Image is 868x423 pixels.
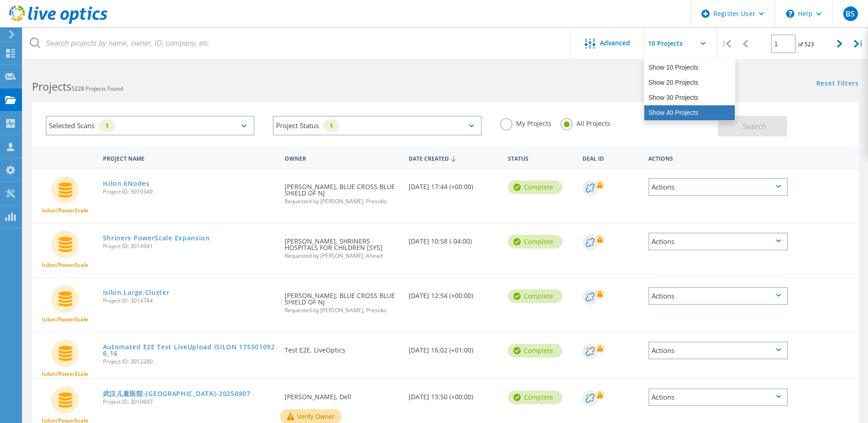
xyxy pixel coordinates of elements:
[508,235,562,249] div: Complete
[285,199,399,204] span: Requested by [PERSON_NAME], Presidio
[103,189,276,195] span: Project ID: 3019349
[285,308,399,313] span: Requested by [PERSON_NAME], Presidio
[42,371,88,377] span: Isilon/PowerScale
[280,278,404,322] div: [PERSON_NAME], BLUE CROSS BLUE SHIELD OF NJ
[743,121,766,131] span: Search
[323,119,339,132] div: 1
[500,118,551,127] label: My Projects
[98,149,280,166] div: Project Name
[273,116,481,136] div: Project Status
[103,359,276,364] span: Project ID: 3012280
[648,178,788,196] div: Actions
[280,149,404,166] div: Owner
[32,79,71,94] b: Projects
[42,317,88,322] span: Isilon/PowerScale
[648,342,788,359] div: Actions
[103,399,276,405] span: Project ID: 3010697
[404,223,503,254] div: [DATE] 10:58 (-04:00)
[404,332,503,363] div: [DATE] 16:02 (+01:00)
[99,119,115,132] div: 1
[717,27,736,60] div: |
[600,40,630,46] span: Advanced
[46,116,254,136] div: Selected Scans
[508,344,562,358] div: Complete
[404,169,503,199] div: [DATE] 17:44 (+00:00)
[816,80,859,88] a: Reset Filters
[103,244,276,249] span: Project ID: 3014941
[648,233,788,250] div: Actions
[508,390,562,404] div: Complete
[786,10,794,18] svg: \n
[578,149,644,166] div: Deal Id
[718,116,787,136] button: Search
[798,40,814,48] span: of 523
[644,90,735,105] div: Show 30 Projects
[644,75,735,90] div: Show 20 Projects
[103,344,276,357] a: Automated E2E Test LiveUpload ISILON 1755010926_16
[280,332,404,363] div: Test E2E, LiveOptics
[644,149,793,166] div: Actions
[644,105,735,120] div: Show 40 Projects
[846,10,855,17] span: BS
[648,287,788,305] div: Actions
[103,390,251,397] a: 武汉儿童医院-[GEOGRAPHIC_DATA]-20250807
[404,379,503,409] div: [DATE] 13:50 (+00:00)
[103,289,170,296] a: Isilon.Large.Cluster
[849,27,868,60] div: |
[404,149,503,167] div: Date Created
[42,262,88,268] span: Isilon/PowerScale
[508,289,562,303] div: Complete
[280,379,404,409] div: [PERSON_NAME], Dell
[644,60,735,75] div: Show 10 Projects
[648,388,788,406] div: Actions
[9,19,108,26] a: Live Optics Dashboard
[103,298,276,304] span: Project ID: 3014784
[103,235,210,241] a: Shriners PowerScale Expansion
[42,208,88,213] span: Isilon/PowerScale
[71,85,123,92] span: 5228 Projects Found
[103,180,150,187] a: Isilon.6Nodes
[280,223,404,268] div: [PERSON_NAME], SHRINERS HOSPITALS FOR CHILDREN [SYS]
[280,169,404,213] div: [PERSON_NAME], BLUE CROSS BLUE SHIELD OF NJ
[23,27,571,60] input: Search projects by name, owner, ID, company, etc
[285,253,399,259] span: Requested by [PERSON_NAME], Ahead
[508,180,562,194] div: Complete
[561,118,610,127] label: All Projects
[404,278,503,308] div: [DATE] 12:54 (+00:00)
[503,149,578,166] div: Status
